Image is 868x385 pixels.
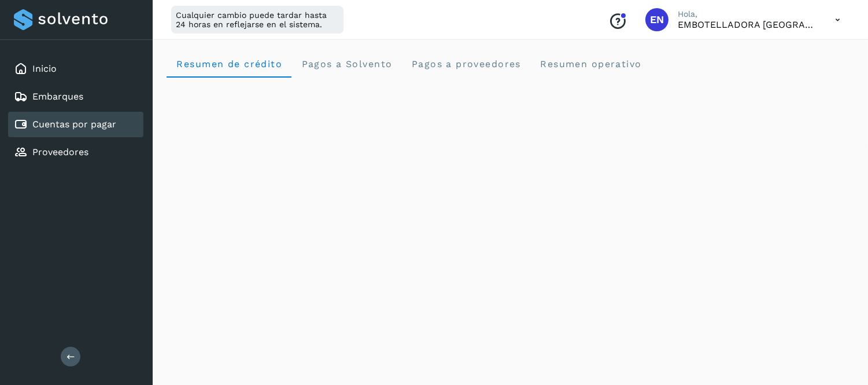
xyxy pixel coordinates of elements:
[678,19,817,30] p: EMBOTELLADORA NIAGARA DE MEXICO
[32,63,57,74] a: Inicio
[176,58,282,69] span: Resumen de crédito
[8,112,143,137] div: Cuentas por pagar
[411,58,521,69] span: Pagos a proveedores
[301,58,392,69] span: Pagos a Solvento
[171,6,343,34] div: Cualquier cambio puede tardar hasta 24 horas en reflejarse en el sistema.
[32,119,116,130] a: Cuentas por pagar
[678,9,817,19] p: Hola,
[32,91,83,102] a: Embarques
[8,84,143,109] div: Embarques
[8,140,143,165] div: Proveedores
[32,146,88,157] a: Proveedores
[8,56,143,82] div: Inicio
[540,58,642,69] span: Resumen operativo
